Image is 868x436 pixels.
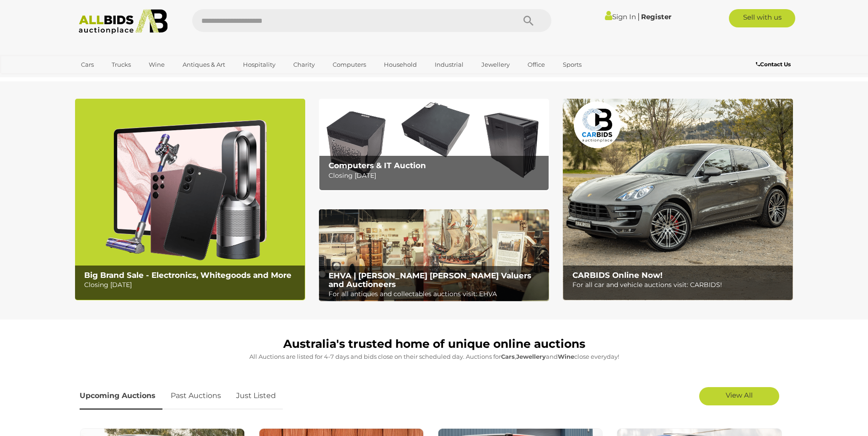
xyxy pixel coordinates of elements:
[84,279,300,291] p: Closing [DATE]
[522,57,551,72] a: Office
[164,383,228,409] a: Past Auctions
[177,57,231,72] a: Antiques & Art
[726,391,753,399] span: View All
[80,338,789,351] h1: Australia's trusted home of unique online auctions
[74,9,173,34] img: Allbids.com.au
[75,99,305,300] a: Big Brand Sale - Electronics, Whitegoods and More Big Brand Sale - Electronics, Whitegoods and Mo...
[329,170,544,181] p: Closing [DATE]
[84,271,291,280] b: Big Brand Sale - Electronics, Whitegoods and More
[329,288,544,300] p: For all antiques and collectables auctions visit: EHVA
[572,271,663,280] b: CARBIDS Online Now!
[287,57,321,72] a: Charity
[605,12,636,21] a: Sign In
[237,57,281,72] a: Hospitality
[729,9,795,27] a: Sell with us
[756,59,793,69] a: Contact Us
[558,353,574,360] strong: Wine
[501,353,515,360] strong: Cars
[75,72,152,87] a: [GEOGRAPHIC_DATA]
[106,57,137,72] a: Trucks
[429,57,469,72] a: Industrial
[329,161,426,170] b: Computers & IT Auction
[319,99,549,191] a: Computers & IT Auction Computers & IT Auction Closing [DATE]
[572,279,788,291] p: For all car and vehicle auctions visit: CARBIDS!
[699,387,779,405] a: View All
[641,12,671,21] a: Register
[563,99,793,300] img: CARBIDS Online Now!
[75,99,305,300] img: Big Brand Sale - Electronics, Whitegoods and More
[756,61,791,68] b: Contact Us
[329,271,531,289] b: EHVA | [PERSON_NAME] [PERSON_NAME] Valuers and Auctioneers
[229,383,283,409] a: Just Listed
[563,99,793,300] a: CARBIDS Online Now! CARBIDS Online Now! For all car and vehicle auctions visit: CARBIDS!
[516,353,546,360] strong: Jewellery
[319,209,549,302] a: EHVA | Evans Hastings Valuers and Auctioneers EHVA | [PERSON_NAME] [PERSON_NAME] Valuers and Auct...
[327,57,372,72] a: Computers
[475,57,516,72] a: Jewellery
[637,11,640,21] span: |
[75,57,100,72] a: Cars
[557,57,588,72] a: Sports
[378,57,423,72] a: Household
[143,57,171,72] a: Wine
[319,99,549,191] img: Computers & IT Auction
[80,383,162,409] a: Upcoming Auctions
[506,9,551,32] button: Search
[80,351,789,362] p: All Auctions are listed for 4-7 days and bids close on their scheduled day. Auctions for , and cl...
[319,209,549,302] img: EHVA | Evans Hastings Valuers and Auctioneers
